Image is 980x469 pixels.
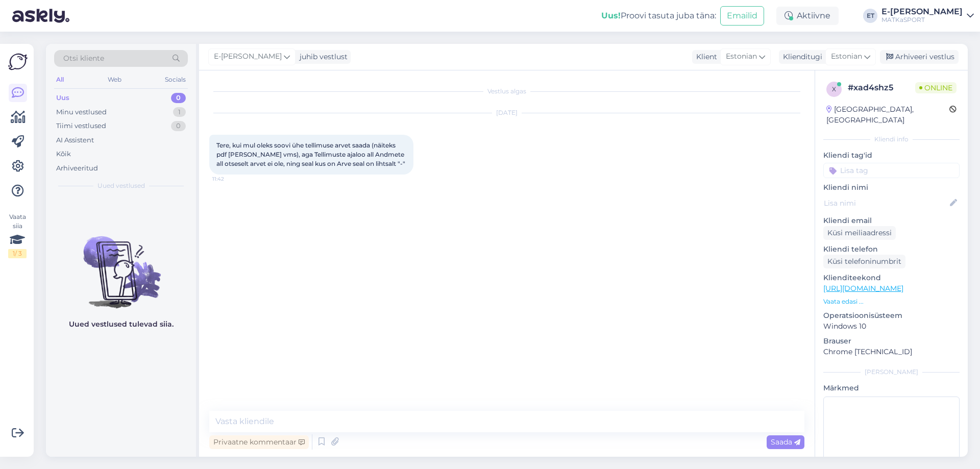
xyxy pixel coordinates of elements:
div: Tiimi vestlused [56,121,106,131]
div: [GEOGRAPHIC_DATA], [GEOGRAPHIC_DATA] [826,104,949,126]
span: 11:42 [212,175,251,183]
div: Klient [692,52,717,62]
img: Askly Logo [8,52,28,71]
div: Minu vestlused [56,107,107,117]
div: Küsi meiliaadressi [823,226,896,240]
div: [DATE] [209,108,804,117]
p: Kliendi email [823,215,960,226]
a: E-[PERSON_NAME]MATKaSPORT [881,8,974,24]
div: [PERSON_NAME] [823,367,960,377]
span: Online [915,82,957,93]
p: Windows 10 [823,321,960,332]
div: AI Assistent [56,135,94,145]
div: Arhiveeri vestlus [880,50,959,64]
div: Socials [163,73,188,86]
div: All [54,73,66,86]
p: Kliendi telefon [823,244,960,255]
div: Privaatne kommentaar [209,435,309,449]
p: Uued vestlused tulevad siia. [69,319,174,330]
div: Aktiivne [776,7,839,25]
div: 1 / 3 [8,249,27,258]
img: No chats [46,218,196,310]
input: Lisa tag [823,163,960,178]
p: Operatsioonisüsteem [823,310,960,321]
p: Kliendi nimi [823,182,960,193]
div: Kõik [56,149,71,159]
span: Estonian [726,51,757,62]
div: Uus [56,93,69,103]
button: Emailid [720,6,764,26]
div: Klienditugi [779,52,822,62]
span: Uued vestlused [97,181,145,190]
div: Kliendi info [823,135,960,144]
div: Web [106,73,124,86]
div: 0 [171,93,186,103]
p: Brauser [823,336,960,347]
div: Küsi telefoninumbrit [823,255,905,268]
div: 1 [173,107,186,117]
p: Chrome [TECHNICAL_ID] [823,347,960,357]
div: # xad4shz5 [848,82,915,94]
input: Lisa nimi [824,198,948,209]
p: Kliendi tag'id [823,150,960,161]
a: [URL][DOMAIN_NAME] [823,284,903,293]
div: Vaata siia [8,212,27,258]
p: Klienditeekond [823,273,960,283]
div: E-[PERSON_NAME] [881,8,963,16]
b: Uus! [601,11,621,20]
span: Saada [771,437,800,447]
div: ET [863,9,877,23]
span: x [832,85,836,93]
div: Proovi tasuta juba täna: [601,10,716,22]
div: 0 [171,121,186,131]
div: Vestlus algas [209,87,804,96]
span: Tere, kui mul oleks soovi ühe tellimuse arvet saada (näiteks pdf [PERSON_NAME] vms), aga Tellimus... [216,141,406,167]
p: Märkmed [823,383,960,393]
p: Vaata edasi ... [823,297,960,306]
span: Estonian [831,51,862,62]
div: Arhiveeritud [56,163,98,174]
div: juhib vestlust [296,52,348,62]
div: MATKaSPORT [881,16,963,24]
span: Otsi kliente [63,53,104,64]
span: E-[PERSON_NAME] [214,51,282,62]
